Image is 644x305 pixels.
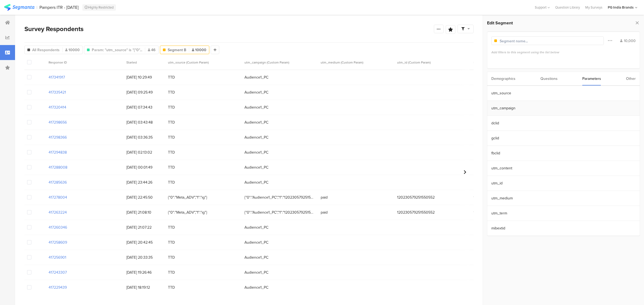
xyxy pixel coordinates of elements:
section: 417288008 [49,165,67,170]
section: utm_id [487,176,640,191]
span: Edit Segment [487,20,513,26]
img: segmanta logo [4,4,34,11]
span: Audience1_PC [244,105,316,110]
span: [DATE] 09:25:49 [126,90,163,95]
section: 417263224 [49,210,67,215]
span: paid [321,210,392,215]
div: Support [535,3,550,12]
span: TTD [168,150,239,155]
span: [DATE] 03:43:48 [126,120,163,125]
section: 417298366 [49,135,67,140]
section: utm_medium [487,191,640,206]
section: 417256901 [49,255,66,260]
span: 10000 [192,47,206,53]
div: Highly Restricted [82,4,116,11]
span: TTD [168,75,239,80]
section: mibextid [487,221,640,236]
a: Question Library [552,5,583,10]
span: utm_content (Custom Param) [473,60,515,65]
span: TTD [168,270,239,275]
section: 417285636 [49,180,67,185]
div: Questions [540,72,558,85]
span: utm_id (Custom Param) [397,60,431,65]
span: [DATE] 18:19:12 [126,285,163,290]
div: Parameters [582,72,601,85]
span: Started [126,60,137,65]
div: 10,000 [620,38,636,44]
div: Other [626,72,636,85]
div: Add filters to this segment using the list below [491,50,636,55]
div: Pampers ITR - [DATE] [39,5,79,10]
span: Segment B [168,47,186,53]
section: utm_campaign [487,101,640,116]
span: [DATE] 02:13:02 [126,150,163,155]
section: 417243307 [49,270,67,275]
div: | [36,4,37,10]
span: 120230579251550552 [397,195,468,200]
span: TTD [168,120,239,125]
span: Audience1_PC [244,225,316,230]
span: Audience1_PC [244,180,316,185]
span: TTD [168,285,239,290]
span: TTD [168,90,239,95]
span: {"0":"Audience1_PC","1":"120230579251550552"} [244,210,316,215]
span: [DATE] 20:33:35 [126,255,163,260]
span: {"0":"Meta_ADV","1":"ig"} [168,210,239,215]
section: utm_term [487,206,640,221]
span: Audience1_PC [244,285,316,290]
span: [DATE] 19:26:46 [126,270,163,275]
span: [DATE] 23:44:26 [126,180,163,185]
section: 417294838 [49,150,67,155]
span: {"0":"Meta_ADV","1":"ig"} [168,195,239,200]
section: 417258609 [49,240,67,245]
span: [DATE] 10:29:49 [126,75,163,80]
section: gclid [487,131,640,146]
span: TTD [168,240,239,245]
span: utm_campaign (Custom Param) [244,60,289,65]
span: TTD [168,165,239,170]
span: utm_medium (Custom Param) [321,60,363,65]
span: [DATE] 22:45:50 [126,195,163,200]
span: 120230580042510552 [473,195,544,200]
section: dclid [487,116,640,131]
section: 417341917 [49,75,65,80]
span: 10000 [65,47,80,53]
span: [DATE] 03:36:35 [126,135,163,140]
span: Audience1_PC [244,135,316,140]
section: 417335421 [49,90,66,95]
span: TTD [168,135,239,140]
span: Audience1_PC [244,120,316,125]
input: Segment name... [500,38,546,44]
span: {"0":"Audience1_PC","1":"120230579251550552"} [244,195,316,200]
section: 417298656 [49,120,67,125]
span: All Respondents [32,47,60,53]
span: Audience1_PC [244,150,316,155]
span: [DATE] 00:01:49 [126,165,163,170]
section: utm_content [487,161,640,176]
span: [DATE] 21:07:22 [126,225,163,230]
section: fbclid [487,146,640,161]
section: utm_source [487,86,640,101]
section: 417260346 [49,225,67,230]
span: Audience1_PC [244,75,316,80]
span: Audience1_PC [244,90,316,95]
span: TTD [168,225,239,230]
span: TTD [168,180,239,185]
section: 417229439 [49,285,67,290]
span: [DATE] 21:08:10 [126,210,163,215]
span: [DATE] 07:34:43 [126,105,163,110]
span: Response ID [49,60,67,65]
span: paid [321,195,392,200]
span: Audience1_PC [244,270,316,275]
span: [DATE] 20:42:45 [126,240,163,245]
a: My Surveys [583,5,605,10]
span: 46 [148,47,156,53]
span: TTD [168,105,239,110]
span: Param: "utm_source" is "{"0"... [92,47,142,53]
div: Demographics [491,72,515,85]
span: Audience1_PC [244,165,316,170]
span: utm_source (Custom Param) [168,60,209,65]
span: TTD [168,255,239,260]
